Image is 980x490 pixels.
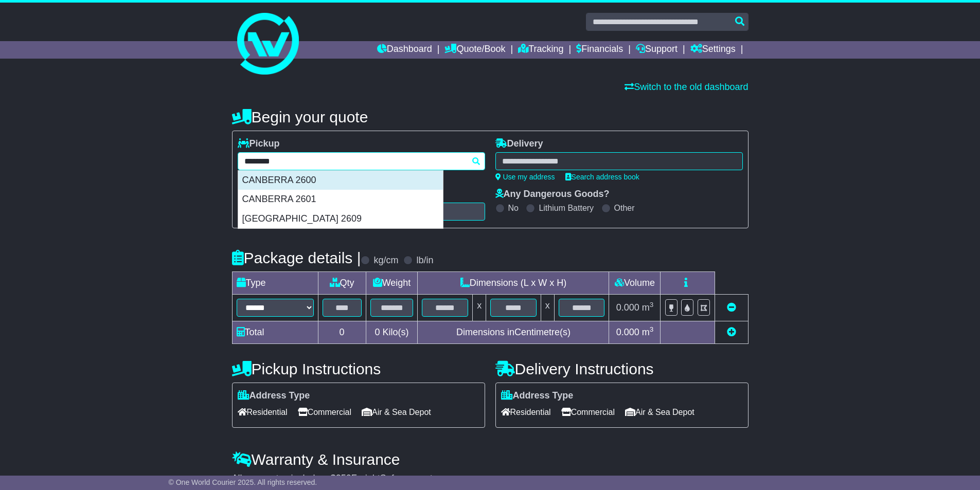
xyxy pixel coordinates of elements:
[501,390,574,402] label: Address Type
[232,451,749,468] h4: Warranty & Insurance
[473,295,486,321] td: x
[495,360,749,377] h4: Delivery Instructions
[727,302,736,313] a: Remove this item
[232,360,485,377] h4: Pickup Instructions
[232,249,361,266] h4: Package details |
[238,138,280,150] label: Pickup
[614,203,635,213] label: Other
[238,190,443,209] div: CANBERRA 2601
[362,404,431,420] span: Air & Sea Depot
[238,152,485,170] typeahead: Please provide city
[650,301,654,308] sup: 3
[373,255,398,266] label: kg/cm
[609,272,661,295] td: Volume
[690,41,736,59] a: Settings
[541,295,554,321] td: x
[416,255,433,266] label: lb/in
[169,478,317,486] span: © One World Courier 2025. All rights reserved.
[444,41,505,59] a: Quote/Book
[501,404,551,420] span: Residential
[336,473,351,483] span: 250
[366,272,418,295] td: Weight
[650,325,654,333] sup: 3
[418,272,609,295] td: Dimensions (L x W x H)
[238,209,443,229] div: [GEOGRAPHIC_DATA] 2609
[727,327,736,337] a: Add new item
[495,173,555,181] a: Use my address
[318,321,366,344] td: 0
[298,404,351,420] span: Commercial
[495,138,543,150] label: Delivery
[625,404,694,420] span: Air & Sea Depot
[377,41,432,59] a: Dashboard
[508,203,519,213] label: No
[642,302,654,313] span: m
[561,404,615,420] span: Commercial
[616,327,639,337] span: 0.000
[318,272,366,295] td: Qty
[232,108,749,125] h4: Begin your quote
[539,203,594,213] label: Lithium Battery
[565,173,639,181] a: Search address book
[642,327,654,337] span: m
[625,82,748,92] a: Switch to the old dashboard
[576,41,623,59] a: Financials
[232,272,318,295] td: Type
[232,473,749,484] div: All our quotes include a $ FreightSafe warranty.
[366,321,418,344] td: Kilo(s)
[418,321,609,344] td: Dimensions in Centimetre(s)
[495,189,610,200] label: Any Dangerous Goods?
[616,302,639,313] span: 0.000
[238,390,310,402] label: Address Type
[238,404,288,420] span: Residential
[636,41,678,59] a: Support
[238,171,443,190] div: CANBERRA 2600
[232,321,318,344] td: Total
[375,327,380,337] span: 0
[518,41,563,59] a: Tracking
